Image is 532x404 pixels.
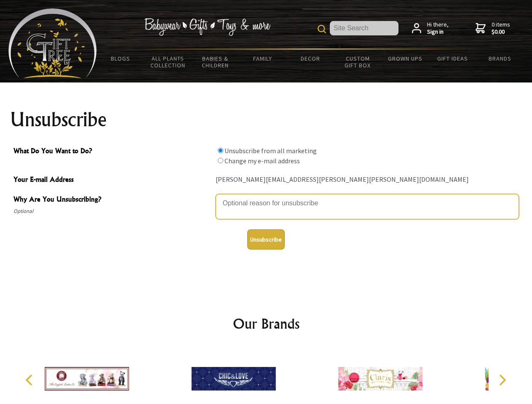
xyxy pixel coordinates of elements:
span: What Do You Want to Do? [13,146,211,158]
span: 0 items [492,21,510,36]
a: Grown Ups [381,50,429,67]
input: Site Search [330,21,398,35]
textarea: Why Are You Unsubscribing? [216,194,519,219]
a: Custom Gift Box [334,50,382,74]
img: product search [318,25,326,33]
a: Decor [286,50,334,67]
strong: Sign in [427,28,449,36]
h1: Unsubscribe [10,109,522,130]
a: Brands [476,50,524,67]
a: Babies & Children [192,50,239,74]
button: Previous [21,371,40,389]
label: Change my e-mail address [225,157,300,165]
a: Gift Ideas [429,50,476,67]
img: Babywear - Gifts - Toys & more [144,18,270,36]
a: Hi there,Sign in [412,21,449,36]
a: 0 items$0.00 [476,21,510,36]
button: Unsubscribe [247,229,285,250]
strong: $0.00 [492,28,510,36]
a: All Plants Collection [144,50,192,74]
a: Family [239,50,287,67]
a: BLOGS [97,50,144,67]
span: Optional [13,206,211,216]
input: What Do You Want to Do? [218,148,223,153]
span: Why Are You Unsubscribing? [13,194,211,206]
img: Babyware - Gifts - Toys and more... [8,8,97,78]
div: [PERSON_NAME][EMAIL_ADDRESS][PERSON_NAME][PERSON_NAME][DOMAIN_NAME] [216,173,519,186]
label: Unsubscribe from all marketing [225,146,317,155]
span: Your E-mail Address [13,174,211,186]
span: Hi there, [427,21,449,36]
button: Next [493,371,511,389]
input: What Do You Want to Do? [218,158,223,163]
h2: Our Brands [17,314,516,334]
